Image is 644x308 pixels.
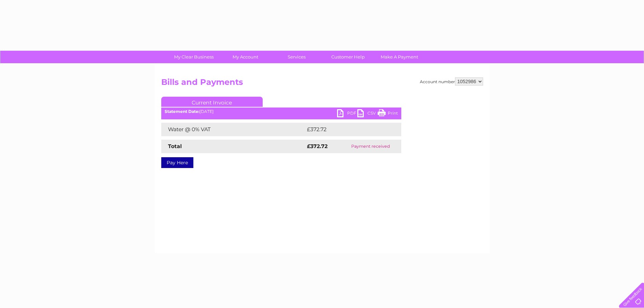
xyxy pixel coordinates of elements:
[420,77,483,86] div: Account number
[161,109,401,114] div: [DATE]
[307,143,328,149] strong: £372.72
[168,143,182,149] strong: Total
[165,109,199,114] b: Statement Date:
[305,123,389,136] td: £372.72
[378,109,398,119] a: Print
[161,123,305,136] td: Water @ 0% VAT
[161,97,263,107] a: Current Invoice
[357,109,378,119] a: CSV
[372,51,427,63] a: Make A Payment
[161,157,193,168] a: Pay Here
[340,140,401,153] td: Payment received
[320,51,376,63] a: Customer Help
[166,51,222,63] a: My Clear Business
[337,109,357,119] a: PDF
[217,51,273,63] a: My Account
[161,77,483,90] h2: Bills and Payments
[269,51,325,63] a: Services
